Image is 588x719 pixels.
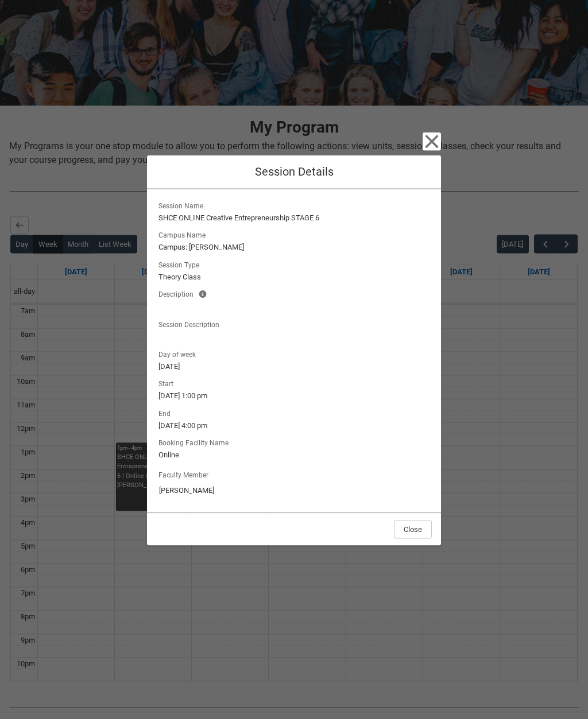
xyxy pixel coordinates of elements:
span: Campus Name [158,228,210,240]
lightning-formatted-text: Online [158,449,430,461]
button: Close [423,133,441,151]
span: Start [158,376,178,389]
lightning-formatted-text: Theory Class [158,271,430,283]
span: Booking Facility Name [158,436,233,448]
lightning-formatted-text: [DATE] 4:00 pm [158,420,430,432]
label: Faculty Member [158,468,213,480]
span: End [158,406,175,419]
lightning-formatted-text: [DATE] 1:00 pm [158,390,430,402]
span: Session Details [255,165,334,178]
lightning-formatted-text: Campus: [PERSON_NAME] [158,242,430,253]
span: Session Name [158,199,208,211]
button: Close [394,520,432,539]
lightning-formatted-text: [DATE] [158,361,430,372]
span: Session Type [158,258,204,270]
span: Day of week [158,347,200,360]
span: Description [158,287,198,300]
lightning-formatted-text: SHCE ONLINE Creative Entrepreneurship STAGE 6 [158,212,430,224]
span: Session Description [158,317,224,330]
